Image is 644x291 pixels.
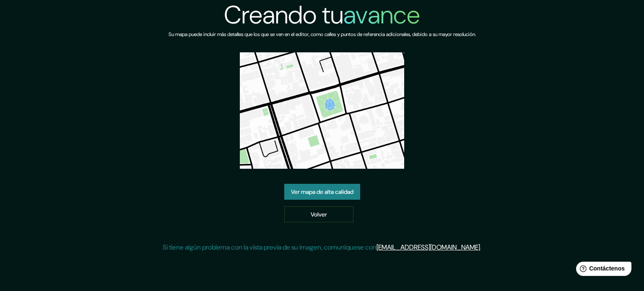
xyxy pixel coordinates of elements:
[284,184,360,200] a: Ver mapa de alta calidad
[569,258,635,282] iframe: Lanzador de widgets de ayuda
[480,243,481,252] font: .
[240,52,405,169] img: vista previa del mapa creado
[377,243,480,252] a: [EMAIL_ADDRESS][DOMAIN_NAME]
[169,31,476,38] font: Su mapa puede incluir más detalles que los que se ven en el editor, como calles y puntos de refer...
[291,188,353,196] font: Ver mapa de alta calidad
[284,206,353,222] a: Volver
[311,211,327,218] font: Volver
[163,243,377,252] font: Si tiene algún problema con la vista previa de su imagen, comuníquese con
